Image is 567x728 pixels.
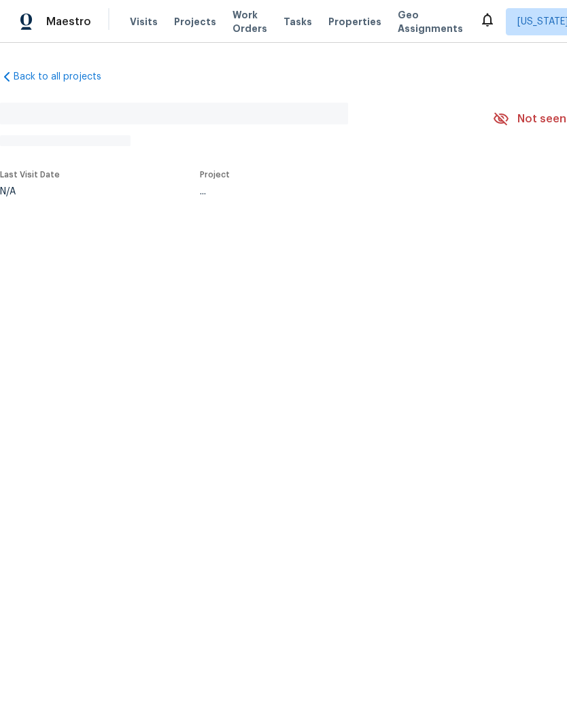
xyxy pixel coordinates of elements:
[200,171,230,179] span: Project
[130,15,158,29] span: Visits
[174,15,216,29] span: Projects
[328,15,381,29] span: Properties
[233,8,267,35] span: Work Orders
[398,8,463,35] span: Geo Assignments
[283,17,312,27] span: Tasks
[46,15,91,29] span: Maestro
[200,187,461,196] div: ...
